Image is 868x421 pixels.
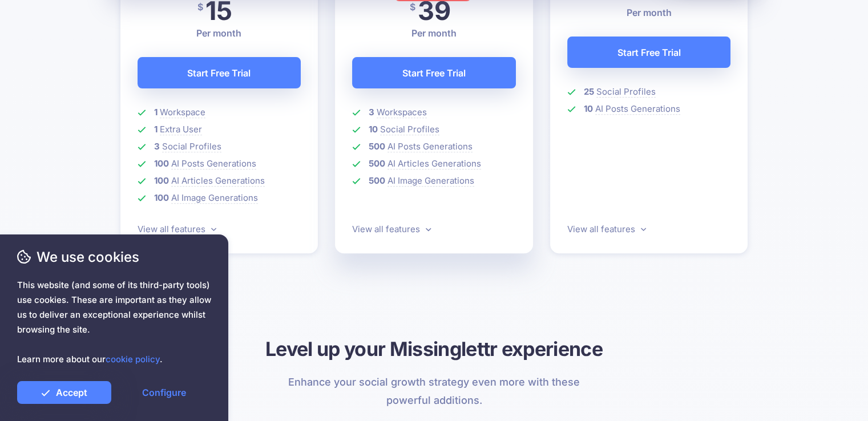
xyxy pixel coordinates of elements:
[584,86,594,97] b: 25
[584,103,593,114] b: 10
[369,175,385,186] b: 500
[281,373,587,410] p: Enhance your social growth strategy even more with these powerful additions.
[567,6,731,19] p: Per month
[17,381,111,404] a: Accept
[160,107,205,118] span: Workspace
[387,175,474,187] span: AI Image Generations
[138,224,216,234] a: View all features
[17,247,211,267] span: We use cookies
[352,224,431,234] a: View all features
[596,86,656,98] span: Social Profiles
[567,37,731,68] a: Start Free Trial
[171,192,258,204] span: AI Image Generations
[369,141,385,152] b: 500
[117,381,211,404] a: Configure
[154,107,158,118] b: 1
[154,141,160,152] b: 3
[160,124,202,135] span: Extra User
[154,192,169,203] b: 100
[154,124,158,135] b: 1
[162,141,221,152] span: Social Profiles
[17,278,211,367] span: This website (and some of its third-party tools) use cookies. These are important as they allow u...
[369,107,374,118] b: 3
[138,57,301,88] a: Start Free Trial
[380,124,439,135] span: Social Profiles
[352,57,516,88] a: Start Free Trial
[154,175,169,186] b: 100
[154,158,169,169] b: 100
[120,336,748,362] h3: Level up your Missinglettr experience
[138,26,301,40] p: Per month
[567,224,646,234] a: View all features
[171,158,256,169] span: AI Posts Generations
[387,141,473,152] span: AI Posts Generations
[387,158,481,169] span: AI Articles Generations
[171,175,265,187] span: AI Articles Generations
[369,158,385,169] b: 500
[369,124,378,135] b: 10
[377,107,427,118] span: Workspaces
[106,354,160,365] a: cookie policy
[352,26,516,40] p: Per month
[595,103,680,115] span: AI Posts Generations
